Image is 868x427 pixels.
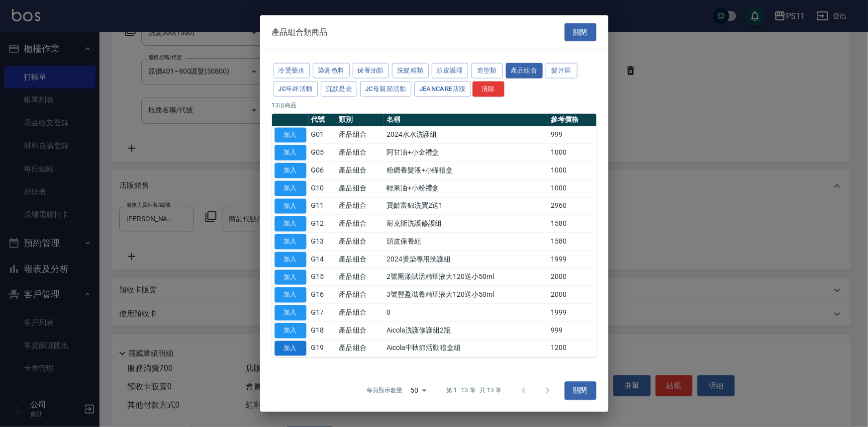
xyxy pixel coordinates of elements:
[275,305,306,321] button: 加入
[336,322,384,340] td: 產品組合
[336,268,384,286] td: 產品組合
[384,286,548,304] td: 3號豐盈滋養精華液大120送小50ml
[548,215,596,233] td: 1580
[309,340,336,357] td: G19
[309,126,336,144] td: G01
[309,197,336,215] td: G11
[548,268,596,286] td: 2000
[274,81,318,96] button: JC年終活動
[548,197,596,215] td: 2960
[384,251,548,268] td: 2024燙染專用洗護組
[548,304,596,322] td: 1999
[336,215,384,233] td: 產品組合
[275,234,306,250] button: 加入
[367,386,402,395] p: 每頁顯示數量
[275,198,306,214] button: 加入
[313,63,350,79] button: 染膏色料
[336,179,384,197] td: 產品組合
[384,215,548,233] td: 耐克斯洗護修護組
[471,63,503,79] button: 造型類
[309,215,336,233] td: G12
[309,286,336,304] td: G16
[336,251,384,268] td: 產品組合
[275,252,306,267] button: 加入
[406,377,430,404] div: 50
[309,304,336,322] td: G17
[336,233,384,251] td: 產品組合
[360,81,411,96] button: JC母親節活動
[275,269,306,285] button: 加入
[336,304,384,322] td: 產品組合
[384,179,548,197] td: 輕果油+小粉禮盒
[309,162,336,179] td: G06
[336,340,384,357] td: 產品組合
[353,63,389,79] button: 保養油類
[548,322,596,340] td: 999
[309,179,336,197] td: G10
[565,382,596,400] button: 關閉
[548,251,596,268] td: 1999
[274,63,310,79] button: 冷燙藥水
[506,63,543,79] button: 產品組合
[384,144,548,162] td: 阿甘油+小金禮盒
[548,179,596,197] td: 1000
[275,287,306,303] button: 加入
[336,286,384,304] td: 產品組合
[275,127,306,143] button: 加入
[548,162,596,179] td: 1000
[432,63,469,79] button: 頭皮護理
[275,216,306,232] button: 加入
[384,233,548,251] td: 頭皮保養組
[548,286,596,304] td: 2000
[336,126,384,144] td: 產品組合
[548,144,596,162] td: 1000
[336,113,384,126] th: 類別
[384,162,548,179] td: 粉鑽養髮液+小綠禮盒
[309,233,336,251] td: G13
[321,81,358,96] button: 沉默是金
[384,113,548,126] th: 名稱
[275,180,306,196] button: 加入
[384,268,548,286] td: 2號黑漾賦活精華液大120送小50ml
[446,386,501,395] p: 第 1–13 筆 共 13 筆
[392,63,429,79] button: 洗髮精類
[384,197,548,215] td: 寶齡富錦洗買2送1
[473,81,504,96] button: 清除
[275,145,306,161] button: 加入
[309,322,336,340] td: G18
[309,251,336,268] td: G14
[309,268,336,286] td: G15
[384,304,548,322] td: 0
[309,113,336,126] th: 代號
[384,322,548,340] td: Aicola洗護修護組2瓶
[272,27,328,37] span: 產品組合類商品
[546,63,578,79] button: 髮片區
[275,341,306,356] button: 加入
[565,23,596,41] button: 關閉
[336,197,384,215] td: 產品組合
[336,144,384,162] td: 產品組合
[414,81,471,96] button: JeanCare店販
[336,162,384,179] td: 產品組合
[275,323,306,338] button: 加入
[384,340,548,357] td: Aicola中秋節活動禮盒組
[548,340,596,357] td: 1200
[275,163,306,178] button: 加入
[548,233,596,251] td: 1580
[309,144,336,162] td: G05
[384,126,548,144] td: 2024水水洗護組
[548,113,596,126] th: 參考價格
[272,100,596,109] p: 13 項商品
[548,126,596,144] td: 999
